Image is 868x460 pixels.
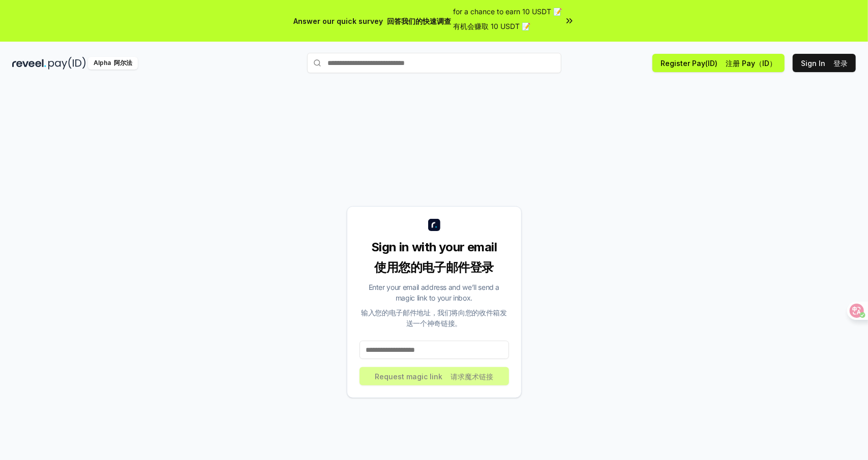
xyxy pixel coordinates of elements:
span: Answer our quick survey [294,16,452,26]
font: 阿尔法 [114,59,132,67]
div: Alpha [88,57,138,70]
font: 输入您的电子邮件地址，我们将向您的收件箱发送一个神奇链接。 [361,308,507,327]
font: 使用您的电子邮件登录 [374,260,493,275]
font: 登录 [833,59,848,68]
img: reveel_dark [12,57,46,70]
img: pay_id [48,57,86,70]
span: for a chance to earn 10 USDT 📝 [454,6,562,36]
font: 回答我们的快速调查 [387,17,452,25]
img: logo_small [428,219,440,231]
button: Sign In 登录 [793,54,856,72]
font: 有机会赚取 10 USDT 📝 [454,22,531,30]
div: Sign in with your email [360,239,509,280]
font: 注册 Pay（ID） [726,59,776,68]
div: Enter your email address and we’ll send a magic link to your inbox. [360,282,509,333]
button: Register Pay(ID) 注册 Pay（ID） [652,54,785,72]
